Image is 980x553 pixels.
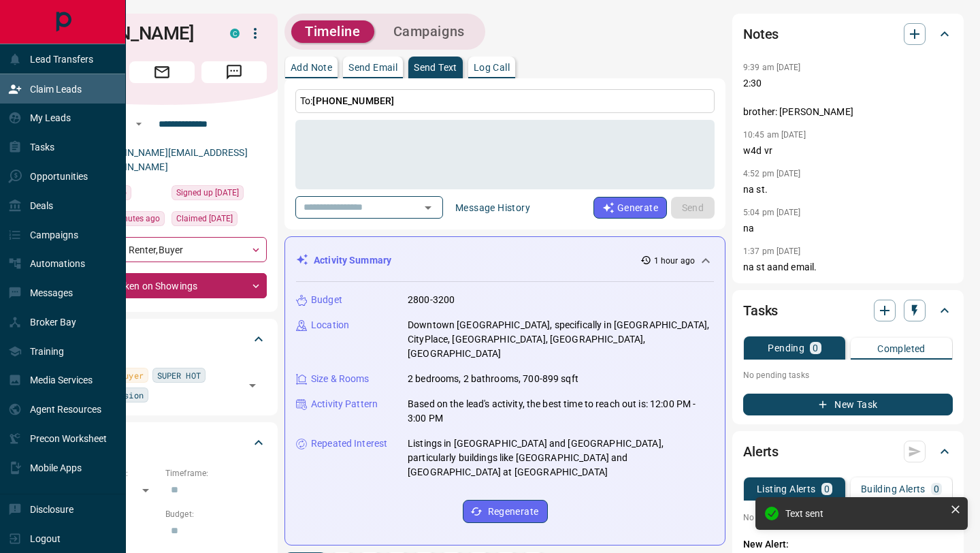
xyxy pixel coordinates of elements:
p: na st aand email. [743,260,953,274]
p: Building Alerts [861,484,926,494]
p: w4d vr [743,144,953,158]
p: Pending [768,343,804,353]
button: Message History [447,197,538,219]
p: 0 [934,484,939,494]
span: Signed up [DATE] [176,186,239,200]
h2: Alerts [743,441,779,462]
button: Regenerate [463,500,548,523]
div: Notes [743,18,953,50]
p: Completed [877,344,926,353]
p: Repeated Interest [311,437,387,451]
button: Timeline [291,20,374,43]
p: na st. [743,183,953,197]
p: 1 hour ago [654,255,695,267]
button: Open [419,198,438,217]
p: Based on the lead's activity, the best time to reach out is: 12:00 PM - 3:00 PM [408,397,714,426]
p: Add Note [291,63,332,72]
button: Generate [593,197,667,219]
div: Renter , Buyer [57,237,267,262]
div: Activity Summary1 hour ago [296,248,714,273]
p: Budget [311,293,342,307]
p: Activity Summary [314,253,391,268]
p: 2 bedrooms, 2 bathrooms, 700-899 sqft [408,372,578,386]
span: Email [129,61,195,83]
div: Fri Feb 09 2024 [171,185,267,204]
p: 0 [824,484,830,494]
button: Campaigns [380,20,478,43]
p: 4:52 pm [DATE] [743,169,801,178]
p: Location [311,318,349,332]
span: SUPER HOT [157,368,201,382]
p: Downtown [GEOGRAPHIC_DATA], specifically in [GEOGRAPHIC_DATA], CityPlace, [GEOGRAPHIC_DATA], [GEO... [408,318,714,361]
button: New Task [743,394,953,415]
p: Listings in [GEOGRAPHIC_DATA] and [GEOGRAPHIC_DATA], particularly buildings like [GEOGRAPHIC_DATA... [408,437,714,479]
p: 5:04 pm [DATE] [743,208,801,217]
h1: [PERSON_NAME] [57,22,210,44]
div: Tags [57,323,267,355]
p: No listing alerts available [743,511,953,524]
p: New Alert: [743,537,953,552]
p: 9:39 am [DATE] [743,63,801,72]
span: Message [201,61,267,83]
div: condos.ca [230,29,240,38]
div: Tasks [743,294,953,327]
p: na [743,221,953,236]
h2: Notes [743,23,779,45]
div: Alerts [743,435,953,468]
button: Open [243,376,262,395]
div: Text sent [785,508,945,519]
p: Timeframe: [165,467,267,479]
button: Open [131,116,147,132]
p: Budget: [165,508,267,520]
p: 10:45 am [DATE] [743,130,806,140]
div: Taken on Showings [57,273,267,298]
p: Listing Alerts [757,484,816,494]
div: Criteria [57,426,267,459]
p: Send Text [414,63,457,72]
p: Log Call [474,63,510,72]
p: 1:37 pm [DATE] [743,247,801,256]
span: [PHONE_NUMBER] [312,95,394,106]
p: Send Email [348,63,397,72]
p: No pending tasks [743,365,953,385]
p: To: [295,89,715,113]
h2: Tasks [743,300,778,321]
a: [DOMAIN_NAME][EMAIL_ADDRESS][DOMAIN_NAME] [94,147,248,172]
p: 0 [813,343,818,353]
p: 2:30 brother: [PERSON_NAME] [743,76,953,119]
p: Activity Pattern [311,397,378,411]
span: Claimed [DATE] [176,212,233,225]
div: Fri Feb 09 2024 [171,211,267,230]
p: Size & Rooms [311,372,370,386]
p: 2800-3200 [408,293,455,307]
